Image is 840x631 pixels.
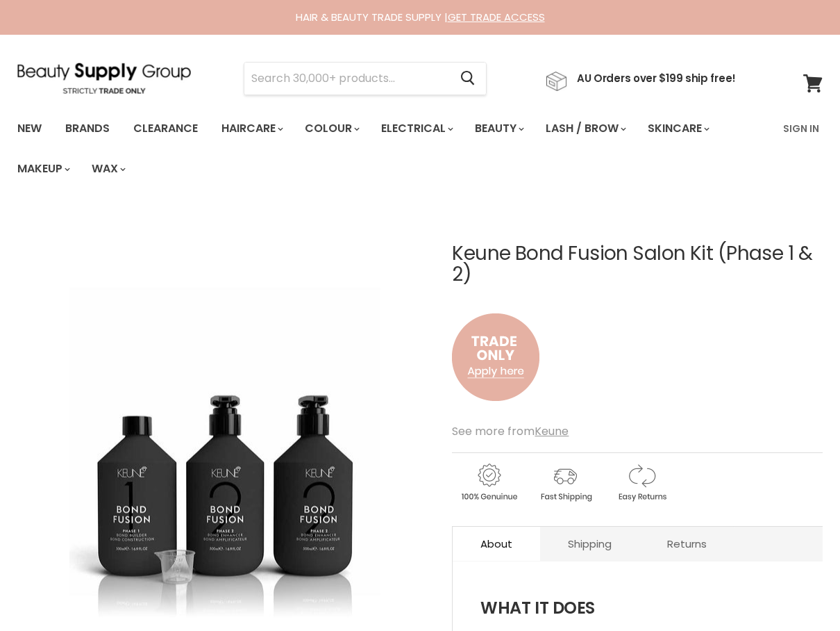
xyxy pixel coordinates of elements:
[244,63,449,95] input: Search
[540,527,639,561] a: Shipping
[528,461,602,504] img: shipping.gif
[605,461,678,504] img: returns.gif
[7,108,775,189] ul: Main menu
[535,114,635,143] a: Lash / Brow
[371,114,462,143] a: Electrical
[637,114,718,143] a: Skincare
[7,114,52,143] a: New
[244,62,487,95] form: Product
[452,300,539,415] img: to.png
[535,423,569,439] a: Keune
[452,243,823,286] h1: Keune Bond Fusion Salon Kit (Phase 1 & 2)
[69,208,380,623] img: Keune Bond Fusion Salon Kit (Phase 1 & 2)
[448,10,545,24] a: GET TRADE ACCESS
[771,566,826,617] iframe: Gorgias live chat messenger
[294,114,368,143] a: Colour
[452,461,526,504] img: genuine.gif
[449,63,486,95] button: Search
[775,114,828,143] a: Sign In
[453,527,540,561] a: About
[17,208,432,623] div: Keune Bond Fusion Salon Kit (Phase 1 & 2) image. Click or Scroll to Zoom.
[123,114,208,143] a: Clearance
[211,114,292,143] a: Haircare
[452,423,569,439] span: See more from
[639,527,734,561] a: Returns
[81,154,134,183] a: Wax
[55,114,120,143] a: Brands
[480,599,795,617] h3: WHAT IT DOES
[464,114,532,143] a: Beauty
[7,154,78,183] a: Makeup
